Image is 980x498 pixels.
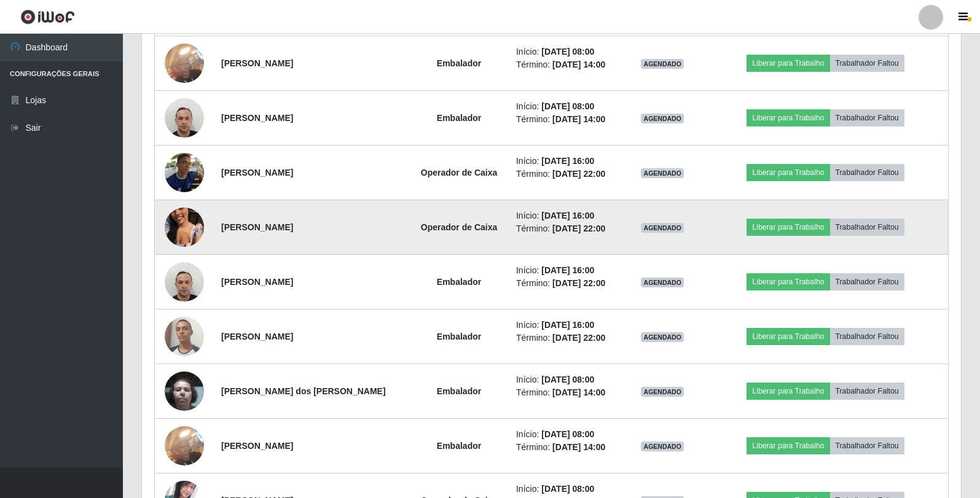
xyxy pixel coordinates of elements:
[747,219,829,236] button: Liberar para Trabalho
[641,168,684,178] span: AGENDADO
[541,429,594,439] time: [DATE] 08:00
[165,419,204,472] img: 1755342256776.jpeg
[516,332,615,344] li: Término:
[747,273,829,290] button: Liberar para Trabalho
[437,332,481,341] strong: Embalador
[552,114,605,124] time: [DATE] 14:00
[437,441,481,451] strong: Embalador
[421,168,498,177] strong: Operador de Caixa
[552,278,605,288] time: [DATE] 22:00
[516,264,615,277] li: Início:
[641,223,684,233] span: AGENDADO
[421,222,498,232] strong: Operador de Caixa
[552,333,605,343] time: [DATE] 22:00
[552,60,605,69] time: [DATE] 14:00
[516,441,615,454] li: Término:
[165,365,204,417] img: 1657575579568.jpeg
[641,332,684,342] span: AGENDADO
[165,192,204,262] img: 1754606387509.jpeg
[516,113,615,126] li: Término:
[747,383,829,400] button: Liberar para Trabalho
[221,113,293,123] strong: [PERSON_NAME]
[541,320,594,330] time: [DATE] 16:00
[165,310,204,362] img: 1752781728813.jpeg
[516,386,615,399] li: Término:
[830,219,904,236] button: Trabalhador Faltou
[20,9,75,25] img: CoreUI Logo
[541,101,594,111] time: [DATE] 08:00
[437,113,481,123] strong: Embalador
[221,277,293,287] strong: [PERSON_NAME]
[830,437,904,454] button: Trabalhador Faltou
[830,328,904,345] button: Trabalhador Faltou
[165,255,204,308] img: 1746821274247.jpeg
[552,224,605,233] time: [DATE] 22:00
[830,109,904,126] button: Trabalhador Faltou
[516,45,615,58] li: Início:
[221,386,386,396] strong: [PERSON_NAME] dos [PERSON_NAME]
[516,155,615,168] li: Início:
[516,58,615,71] li: Término:
[541,47,594,56] time: [DATE] 08:00
[641,278,684,287] span: AGENDADO
[552,169,605,179] time: [DATE] 22:00
[221,168,293,177] strong: [PERSON_NAME]
[516,319,615,332] li: Início:
[165,91,204,144] img: 1746821274247.jpeg
[437,58,481,68] strong: Embalador
[541,156,594,166] time: [DATE] 16:00
[641,387,684,397] span: AGENDADO
[516,428,615,441] li: Início:
[830,273,904,290] button: Trabalhador Faltou
[830,383,904,400] button: Trabalhador Faltou
[641,114,684,123] span: AGENDADO
[747,164,829,181] button: Liberar para Trabalho
[747,109,829,126] button: Liberar para Trabalho
[165,37,204,89] img: 1755342256776.jpeg
[221,332,293,341] strong: [PERSON_NAME]
[541,211,594,220] time: [DATE] 16:00
[747,328,829,345] button: Liberar para Trabalho
[516,209,615,222] li: Início:
[516,100,615,113] li: Início:
[541,375,594,384] time: [DATE] 08:00
[516,277,615,290] li: Término:
[747,437,829,454] button: Liberar para Trabalho
[516,373,615,386] li: Início:
[641,442,684,451] span: AGENDADO
[165,153,204,192] img: 1749306330183.jpeg
[552,387,605,397] time: [DATE] 14:00
[437,277,481,287] strong: Embalador
[747,55,829,72] button: Liberar para Trabalho
[221,441,293,451] strong: [PERSON_NAME]
[541,484,594,494] time: [DATE] 08:00
[641,59,684,69] span: AGENDADO
[830,164,904,181] button: Trabalhador Faltou
[221,58,293,68] strong: [PERSON_NAME]
[221,222,293,232] strong: [PERSON_NAME]
[541,265,594,275] time: [DATE] 16:00
[830,55,904,72] button: Trabalhador Faltou
[437,386,481,396] strong: Embalador
[516,483,615,496] li: Início:
[552,442,605,452] time: [DATE] 14:00
[516,168,615,181] li: Término:
[516,222,615,235] li: Término:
